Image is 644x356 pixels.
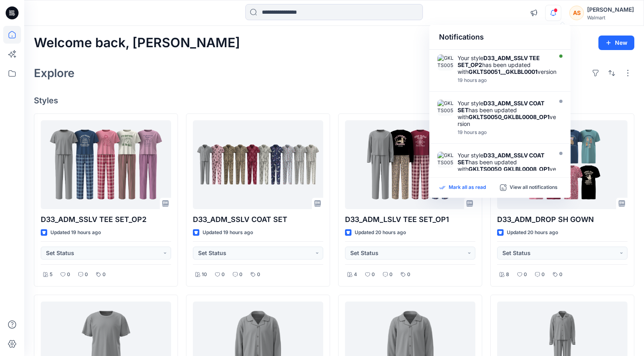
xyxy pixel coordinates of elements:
div: [PERSON_NAME] [587,5,634,15]
h2: Explore [34,67,75,80]
p: 0 [67,270,70,279]
p: D33_ADM_SSLV COAT SET [193,214,323,225]
strong: D33_ADM_SSLV COAT SET [458,152,544,165]
p: 0 [542,270,545,279]
a: D33_ADM_SSLV COAT SET [193,120,323,209]
p: 0 [559,270,562,279]
p: Updated 20 hours ago [507,228,558,237]
div: AS [569,6,584,20]
img: GKLTS0050_GKLBL0008_OP1 [437,152,454,168]
div: Your style has been updated with version [458,100,558,127]
p: 4 [354,270,357,279]
h4: Styles [34,96,634,105]
p: View all notifications [510,184,558,191]
p: Updated 19 hours ago [50,228,101,237]
p: 5 [50,270,52,279]
p: 0 [222,270,225,279]
div: Your style has been updated with version [458,54,556,75]
div: Sunday, September 14, 2025 01:03 [458,77,556,83]
p: D33_ADM_DROP SH GOWN [497,214,627,225]
p: 0 [102,270,106,279]
p: 0 [257,270,260,279]
p: D33_ADM_SSLV TEE SET_OP2 [41,214,171,225]
a: D33_ADM_SSLV TEE SET_OP2 [41,120,171,209]
strong: D33_ADM_SSLV COAT SET [458,100,544,113]
p: 0 [407,270,410,279]
p: Updated 20 hours ago [355,228,406,237]
p: 0 [524,270,527,279]
p: 0 [389,270,393,279]
div: Walmart [587,15,634,21]
strong: GKLTS0051__GKLBL0001 [468,68,537,75]
p: 0 [85,270,88,279]
p: 0 [372,270,375,279]
p: Mark all as read [449,184,486,191]
a: D33_ADM_LSLV TEE SET_OP1 [345,120,475,209]
strong: GKLTS0050_GKLBL0008_OP1 [468,113,550,120]
p: 0 [239,270,243,279]
img: GKLTS0051__GKLBL0001 [437,54,454,71]
strong: GKLTS0050_GKLBL0008_OP1 [468,165,550,172]
strong: D33_ADM_SSLV TEE SET_OP2 [458,54,540,68]
img: GKLTS0050_GKLBL0008_OP1 [437,100,454,116]
div: Your style has been updated with version [458,152,558,179]
div: Sunday, September 14, 2025 00:50 [458,130,558,135]
div: Notifications [429,25,571,50]
button: New [598,36,634,50]
p: Updated 19 hours ago [203,228,253,237]
p: 8 [506,270,509,279]
h2: Welcome back, [PERSON_NAME] [34,36,240,50]
p: D33_ADM_LSLV TEE SET_OP1 [345,214,475,225]
p: 10 [202,270,207,279]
